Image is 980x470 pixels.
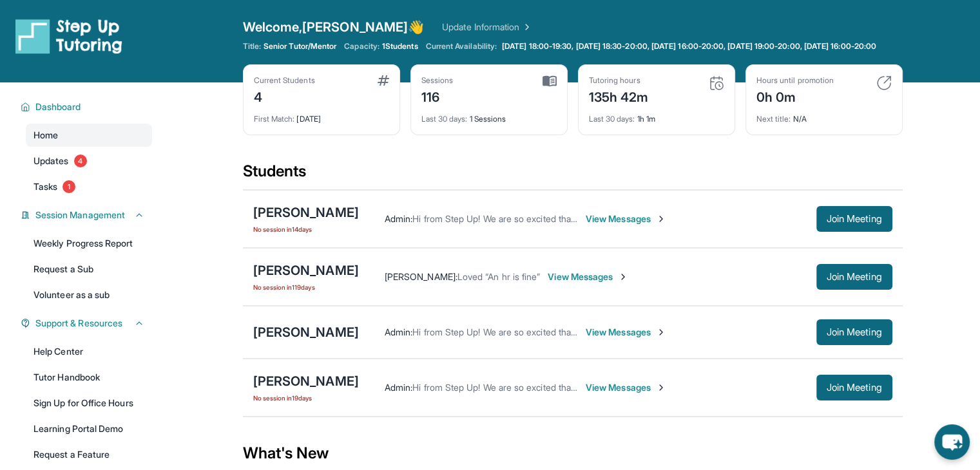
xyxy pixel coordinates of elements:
div: [PERSON_NAME] [253,261,359,279]
button: Support & Resources [30,317,144,330]
span: Join Meeting [827,384,882,391]
span: No session in 19 days [253,393,359,403]
span: [DATE] 18:00-19:30, [DATE] 18:30-20:00, [DATE] 16:00-20:00, [DATE] 19:00-20:00, [DATE] 16:00-20:00 [502,41,876,52]
a: Help Center [26,340,152,363]
span: Tasks [34,180,57,193]
img: Chevron-Right [656,327,666,337]
span: Welcome, [PERSON_NAME] 👋 [243,18,425,36]
div: N/A [756,106,892,124]
span: [PERSON_NAME] : [385,271,457,282]
div: Tutoring hours [589,75,649,86]
div: 135h 42m [589,86,649,106]
span: View Messages [586,212,666,225]
span: Join Meeting [827,215,882,223]
button: chat-button [934,424,970,460]
div: [PERSON_NAME] [253,323,359,341]
img: card [709,75,724,91]
span: Home [34,129,58,142]
span: Last 30 days : [421,114,468,124]
a: Learning Portal Demo [26,417,152,440]
a: Home [26,124,152,147]
button: Join Meeting [816,264,892,290]
a: Tasks1 [26,175,152,198]
div: [PERSON_NAME] [253,372,359,390]
span: Join Meeting [827,328,882,336]
span: Join Meeting [827,273,882,281]
span: Dashboard [35,100,81,113]
span: First Match : [254,114,295,124]
span: Current Availability: [426,41,497,52]
div: 0h 0m [756,86,834,106]
span: 1 [62,180,75,193]
a: Tutor Handbook [26,366,152,389]
img: logo [15,18,122,54]
button: Dashboard [30,100,144,113]
div: [DATE] [254,106,389,124]
a: Request a Sub [26,258,152,281]
button: Join Meeting [816,206,892,232]
span: View Messages [586,381,666,394]
span: Last 30 days : [589,114,635,124]
button: Join Meeting [816,319,892,345]
span: View Messages [586,326,666,339]
span: 1 Students [382,41,418,52]
span: Updates [34,155,69,167]
button: Join Meeting [816,375,892,400]
a: Updates4 [26,149,152,173]
img: Chevron-Right [656,214,666,224]
span: Hi from Step Up! We are so excited that you are matched with one another. We hope that you have a... [412,382,962,393]
span: Admin : [385,326,412,337]
a: Update Information [442,21,532,33]
span: Title: [243,41,261,52]
span: Loved “An hr is fine” [457,271,540,282]
a: Volunteer as a sub [26,283,152,306]
img: card [543,75,557,87]
a: Sign Up for Office Hours [26,391,152,415]
button: Session Management [30,209,144,221]
div: 4 [254,86,315,106]
span: No session in 14 days [253,224,359,234]
span: Session Management [35,209,125,221]
div: Sessions [421,75,454,86]
div: [PERSON_NAME] [253,203,359,221]
a: Weekly Progress Report [26,232,152,255]
span: No session in 119 days [253,282,359,292]
span: Senior Tutor/Mentor [264,41,336,52]
span: Admin : [385,382,412,393]
span: 4 [74,155,87,167]
img: card [378,75,389,86]
div: Current Students [254,75,315,86]
span: Support & Resources [35,317,122,330]
a: [DATE] 18:00-19:30, [DATE] 18:30-20:00, [DATE] 16:00-20:00, [DATE] 19:00-20:00, [DATE] 16:00-20:00 [499,41,879,52]
img: Chevron-Right [618,272,628,282]
span: Next title : [756,114,791,124]
div: Hours until promotion [756,75,834,86]
img: card [876,75,892,91]
div: Students [243,161,903,189]
img: Chevron Right [519,21,532,33]
span: Capacity: [344,41,380,52]
span: View Messages [548,270,628,283]
div: 1h 1m [589,106,724,124]
a: Request a Feature [26,443,152,466]
img: Chevron-Right [656,382,666,393]
div: 116 [421,86,454,106]
span: Admin : [385,213,412,224]
div: 1 Sessions [421,106,557,124]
